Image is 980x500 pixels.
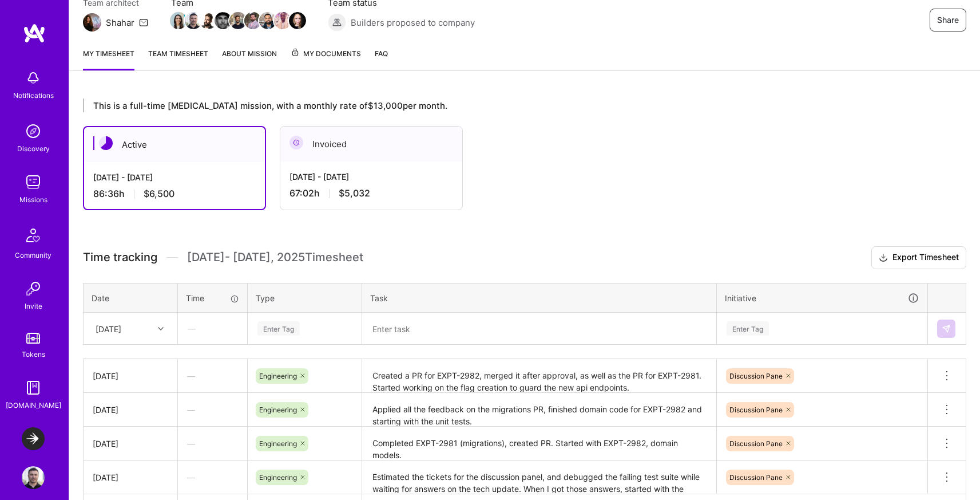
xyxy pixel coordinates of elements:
[200,12,217,29] img: Team Member Avatar
[871,246,966,269] button: Export Timesheet
[171,11,186,30] a: Team Member Avatar
[22,171,45,194] img: teamwork
[178,462,247,493] div: —
[259,439,297,448] span: Engineering
[879,252,888,264] i: icon Download
[231,11,245,30] a: Team Member Avatar
[23,23,46,44] img: logo
[248,283,362,313] th: Type
[15,249,51,261] div: Community
[83,48,134,70] a: My timesheet
[942,324,951,333] img: Submit
[93,404,168,416] div: [DATE]
[170,12,187,29] img: Team Member Avatar
[19,194,47,206] div: Missions
[19,427,47,450] a: LaunchDarkly: Experimentation Delivery Team
[290,11,305,30] a: Team Member Avatar
[22,66,45,89] img: bell
[259,372,297,380] span: Engineering
[289,187,453,199] div: 67:02 h
[22,348,45,360] div: Tokens
[22,120,45,143] img: discovery
[363,394,715,426] textarea: Applied all the feedback on the migrations PR, finished domain code for EXPT-2982 and starting wi...
[144,188,174,200] span: $6,500
[139,18,148,27] i: icon Mail
[186,292,239,304] div: Time
[216,11,231,30] a: Team Member Avatar
[93,370,168,382] div: [DATE]
[351,17,475,29] span: Builders proposed to company
[19,222,47,249] img: Community
[260,11,275,30] a: Team Member Avatar
[280,127,462,162] div: Invoiced
[274,12,291,29] img: Team Member Avatar
[186,11,201,30] a: Team Member Avatar
[106,17,134,29] div: Shahar
[729,473,783,482] span: Discussion Pane
[257,320,300,337] div: Enter Tag
[729,405,783,414] span: Discussion Pane
[937,14,959,26] span: Share
[22,427,45,450] img: LaunchDarkly: Experimentation Delivery Team
[84,283,178,313] th: Date
[930,9,966,32] button: Share
[22,277,45,300] img: Invite
[244,12,261,29] img: Team Member Avatar
[22,466,45,489] img: User Avatar
[729,372,783,380] span: Discussion Pane
[96,322,121,334] div: [DATE]
[22,376,45,399] img: guide book
[178,428,247,459] div: —
[259,12,276,29] img: Team Member Avatar
[178,395,247,425] div: —
[93,171,256,183] div: [DATE] - [DATE]
[83,99,916,112] div: This is a full-time [MEDICAL_DATA] mission, with a monthly rate of $13,000 per month.
[222,48,277,70] a: About Mission
[229,12,247,29] img: Team Member Avatar
[99,136,113,150] img: Active
[84,127,265,162] div: Active
[187,250,363,265] span: [DATE] - [DATE] , 2025 Timesheet
[6,399,61,411] div: [DOMAIN_NAME]
[289,12,306,29] img: Team Member Avatar
[375,48,388,70] a: FAQ
[289,171,453,183] div: [DATE] - [DATE]
[275,11,290,30] a: Team Member Avatar
[363,360,715,392] textarea: Created a PR for EXPT-2982, merged it after approval, as well as the PR for EXPT-2981. Started wo...
[83,250,157,265] span: Time tracking
[259,405,297,414] span: Engineering
[17,143,50,155] div: Discovery
[259,473,297,482] span: Engineering
[289,136,303,149] img: Invoiced
[148,48,208,70] a: Team timesheet
[93,188,256,200] div: 86:36 h
[362,283,717,313] th: Task
[178,313,247,344] div: —
[215,12,232,29] img: Team Member Avatar
[363,428,715,459] textarea: Completed EXPT-2981 (migrations), created PR. Started with EXPT-2982, domain models.
[13,89,54,101] div: Notifications
[727,320,769,337] div: Enter Tag
[328,13,346,32] img: Builders proposed to company
[83,13,101,32] img: Team Architect
[291,48,361,70] a: My Documents
[339,187,370,199] span: $5,032
[363,462,715,493] textarea: Estimated the tickets for the discussion panel, and debugged the failing test suite while waiting...
[725,292,919,305] div: Initiative
[245,11,260,30] a: Team Member Avatar
[291,48,361,60] span: My Documents
[178,361,247,391] div: —
[93,471,168,483] div: [DATE]
[26,333,40,344] img: tokens
[201,11,216,30] a: Team Member Avatar
[93,438,168,450] div: [DATE]
[729,439,783,448] span: Discussion Pane
[185,12,202,29] img: Team Member Avatar
[158,326,164,332] i: icon Chevron
[25,300,42,312] div: Invite
[19,466,47,489] a: User Avatar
